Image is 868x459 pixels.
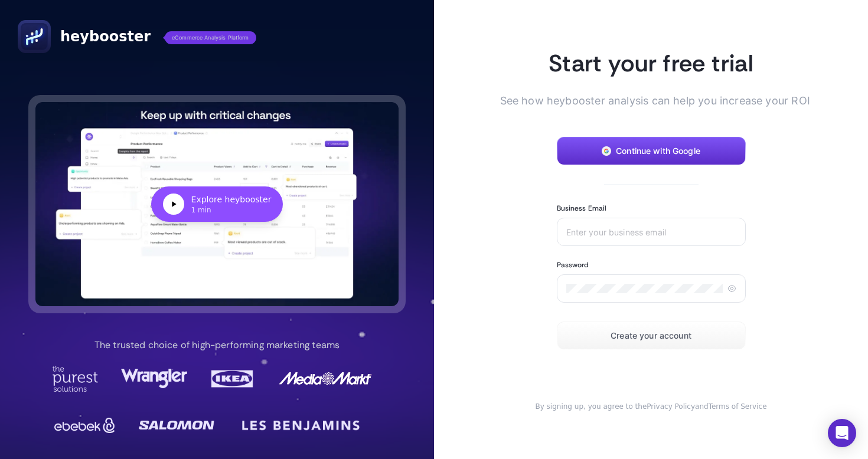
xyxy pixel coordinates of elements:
[191,194,272,205] div: Explore heybooster
[165,31,256,44] span: eCommerce Analysis Platform
[52,414,118,437] img: Ebebek
[647,402,695,411] a: Privacy Policy
[557,137,746,165] button: Continue with Google
[209,366,256,392] img: Ikea
[519,48,784,78] h1: Start your free trial
[828,419,856,447] div: Open Intercom Messenger
[60,27,151,46] span: heybooster
[235,411,367,440] img: LesBenjamin
[611,331,691,340] span: Create your account
[709,402,767,411] a: Terms of Service
[557,260,589,270] label: Password
[121,366,187,392] img: Wrangler
[94,338,340,352] p: The trusted choice of high-performing marketing teams
[519,402,784,411] div: and
[566,227,736,237] input: Enter your business email
[278,366,373,392] img: MediaMarkt
[35,102,399,306] button: Explore heybooster1 min
[18,20,256,53] a: heyboostereCommerce Analysis Platform
[191,205,272,215] div: 1 min
[616,146,700,156] span: Continue with Google
[52,366,99,392] img: Purest
[557,322,746,350] button: Create your account
[139,414,214,437] img: Salomon
[557,204,607,213] label: Business Email
[535,402,647,411] span: By signing up, you agree to the
[500,93,784,109] span: See how heybooster analysis can help you increase your ROI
